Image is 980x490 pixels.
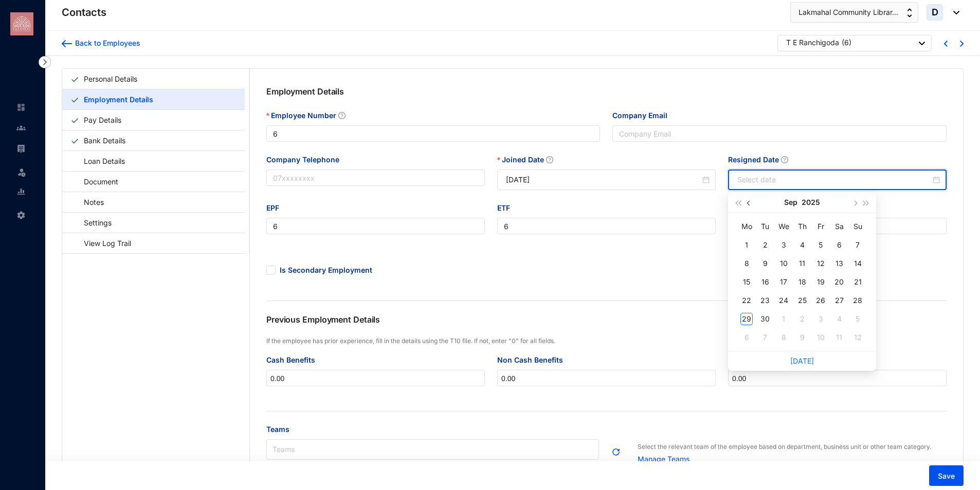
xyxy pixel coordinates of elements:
[793,273,811,291] td: 2025-09-18
[756,217,774,236] th: Tu
[774,291,793,310] td: 2025-09-24
[793,254,811,273] td: 2025-09-11
[498,370,715,387] input: Non Cash Benefits
[266,125,601,142] input: Employee Number
[833,294,845,307] div: 27
[790,2,918,23] button: Lakmahal Community Librar...
[793,310,811,328] td: 2025-10-02
[740,239,753,251] div: 1
[497,154,560,165] label: Joined Date
[638,442,947,452] p: Select the relevant team of the employee based on department, business unit or other team category.
[793,328,811,347] td: 2025-10-09
[830,328,848,347] td: 2025-10-11
[777,257,790,270] div: 10
[80,89,157,110] a: Employment Details
[790,356,814,365] a: [DATE]
[276,265,376,275] span: Is Secondary Employment
[796,313,808,325] div: 2
[80,68,141,89] a: Personal Details
[833,239,845,251] div: 6
[70,212,115,233] a: Settings
[774,217,793,236] th: We
[811,328,830,347] td: 2025-10-10
[16,187,26,196] img: report-unselected.e6a6b4230fc7da01f883.svg
[842,37,851,50] p: ( 6 )
[740,331,753,344] div: 6
[756,328,774,347] td: 2025-10-07
[759,276,771,288] div: 16
[39,56,51,68] img: nav-icon-right.af6afadce00d159da59955279c43614e.svg
[70,192,107,213] a: Notes
[62,5,106,20] p: Contacts
[8,138,33,159] li: Payroll
[777,313,790,325] div: 1
[784,192,797,213] button: Sep
[848,310,867,328] td: 2025-10-05
[740,276,753,288] div: 15
[811,254,830,273] td: 2025-09-12
[70,150,129,172] a: Loan Details
[72,38,140,48] div: Back to Employees
[814,239,827,251] div: 5
[796,276,808,288] div: 18
[729,370,946,387] input: Total Past Taxes Paid
[737,291,756,310] td: 2025-09-22
[740,257,753,270] div: 8
[611,447,621,457] img: refresh.b68668e54cb7347e6ac91cb2cb09fc4e.svg
[16,211,26,220] img: settings-unselected.1febfda315e6e19643a1.svg
[848,236,867,254] td: 2025-09-07
[814,294,827,307] div: 26
[796,294,808,307] div: 25
[759,257,771,270] div: 9
[266,85,607,110] p: Employment Details
[851,276,864,288] div: 21
[756,291,774,310] td: 2025-09-23
[907,8,912,17] img: up-down-arrow.74152d26bf9780fbf563ca9c90304185.svg
[848,291,867,310] td: 2025-09-28
[796,257,808,270] div: 11
[497,354,570,366] label: Non Cash Benefits
[80,109,125,130] a: Pay Details
[786,37,839,48] div: T E Ranchigoda
[960,41,964,47] img: chevron-right-blue.16c49ba0fe93ddb13f341d83a2dbca89.svg
[759,313,771,325] div: 30
[740,313,753,325] div: 29
[851,239,864,251] div: 7
[929,465,964,486] button: Save
[338,112,346,119] span: question-circle
[851,313,864,325] div: 5
[774,254,793,273] td: 2025-09-10
[777,276,790,288] div: 17
[16,103,26,112] img: home-unselected.a29eae3204392db15eaf.svg
[793,291,811,310] td: 2025-09-25
[814,331,827,344] div: 10
[756,310,774,328] td: 2025-09-30
[266,154,347,165] label: Company Telephone
[830,236,848,254] td: 2025-09-06
[811,310,830,328] td: 2025-10-03
[793,236,811,254] td: 2025-09-04
[759,239,771,251] div: 2
[638,452,947,464] a: Manage Teams
[267,370,484,387] input: Cash Benefits
[497,218,716,234] input: ETF
[848,328,867,347] td: 2025-10-12
[830,273,848,291] td: 2025-09-20
[62,40,72,47] img: arrow-backward-blue.96c47016eac47e06211658234db6edf5.svg
[612,125,947,142] input: Company Email
[919,42,925,45] img: dropdown-black.8e83cc76930a90b1a4fdb6d089b7bf3a.svg
[848,217,867,236] th: Su
[830,254,848,273] td: 2025-09-13
[756,254,774,273] td: 2025-09-09
[811,273,830,291] td: 2025-09-19
[777,239,790,251] div: 3
[740,294,753,307] div: 22
[737,217,756,236] th: Mo
[814,276,827,288] div: 19
[851,331,864,344] div: 12
[781,156,788,163] span: question-circle
[266,202,286,214] label: EPF
[756,236,774,254] td: 2025-09-02
[612,110,675,121] label: Company Email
